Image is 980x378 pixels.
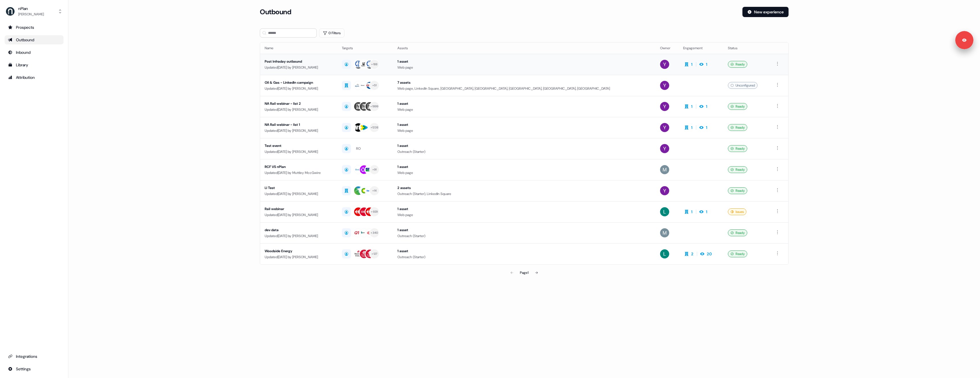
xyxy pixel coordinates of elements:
[265,101,333,106] div: NA Rail webinar - list 2
[5,48,64,57] a: Go to Inbound
[265,107,333,112] div: Updated [DATE] by [PERSON_NAME]
[8,75,60,80] div: Attribution
[691,125,693,130] div: 1
[5,352,64,361] a: Go to integrations
[728,145,747,152] div: Ready
[660,249,669,258] img: Liv
[5,23,64,32] a: Go to prospects
[265,65,333,70] div: Updated [DATE] by [PERSON_NAME]
[660,102,669,111] img: Yuriy
[371,125,378,130] div: + 1238
[706,104,707,109] div: 1
[691,104,693,109] div: 1
[265,86,333,91] div: Updated [DATE] by [PERSON_NAME]
[5,5,64,18] button: nPlan[PERSON_NAME]
[660,186,669,195] img: Yuriy
[691,61,693,67] div: 1
[371,251,377,256] div: + 127
[370,104,378,109] div: + 1999
[397,107,651,112] div: Web page
[397,170,651,176] div: Web page
[5,73,64,82] a: Go to attribution
[8,24,60,30] div: Prospects
[371,230,378,235] div: + 340
[5,35,64,44] a: Go to outbound experience
[660,165,669,174] img: Muttley
[728,187,747,194] div: Ready
[397,233,651,239] div: Outreach (Starter)
[8,354,60,359] div: Integrations
[397,191,651,197] div: Outreach (Starter), LinkedIn Square
[397,254,651,260] div: Outreach (Starter)
[8,62,60,68] div: Library
[520,270,528,276] div: Page 1
[397,65,651,70] div: Web page
[5,364,64,373] a: Go to integrations
[319,28,344,38] button: 0 Filters
[260,42,337,54] th: Name
[265,248,333,254] div: Woodside Energy
[5,60,64,69] a: Go to templates
[265,128,333,133] div: Updated [DATE] by [PERSON_NAME]
[660,60,669,69] img: Yuriy
[660,123,669,132] img: Yuriy
[706,61,707,67] div: 1
[691,251,693,257] div: 2
[265,80,333,85] div: Oil & Gas - LinkedIn campaign
[728,82,758,89] div: Unconfigured
[656,42,679,54] th: Owner
[371,209,378,214] div: + 929
[397,101,651,106] div: 1 asset
[707,251,712,257] div: 20
[397,80,651,85] div: 7 assets
[265,233,333,239] div: Updated [DATE] by [PERSON_NAME]
[706,125,707,130] div: 1
[372,188,377,193] div: + 14
[728,166,747,173] div: Ready
[265,149,333,155] div: Updated [DATE] by [PERSON_NAME]
[265,143,333,149] div: Test event
[260,8,291,16] h3: Outbound
[337,42,393,54] th: Targets
[371,62,377,67] div: + 188
[397,143,651,149] div: 1 asset
[660,207,669,216] img: Liv
[372,83,377,88] div: + 51
[397,248,651,254] div: 1 asset
[18,11,44,17] div: [PERSON_NAME]
[265,206,333,212] div: Rail webinar
[393,42,656,54] th: Assets
[265,227,333,233] div: dev data
[397,59,651,64] div: 1 asset
[265,191,333,197] div: Updated [DATE] by [PERSON_NAME]
[265,212,333,218] div: Updated [DATE] by [PERSON_NAME]
[728,208,746,215] div: Issues
[728,61,747,68] div: Ready
[397,227,651,233] div: 1 asset
[397,128,651,133] div: Web page
[397,212,651,218] div: Web page
[660,228,669,237] img: Muttley
[728,103,747,110] div: Ready
[397,122,651,128] div: 1 asset
[397,206,651,212] div: 1 asset
[728,124,747,131] div: Ready
[397,164,651,170] div: 1 asset
[265,164,333,170] div: RCF VS nPlan
[265,254,333,260] div: Updated [DATE] by [PERSON_NAME]
[397,185,651,191] div: 2 assets
[265,185,333,191] div: LI Test
[397,149,651,155] div: Outreach (Starter)
[372,167,377,172] div: + 91
[728,229,747,236] div: Ready
[691,209,693,215] div: 1
[679,42,724,54] th: Engagement
[265,59,333,64] div: Post Infraday outbound
[356,146,361,151] div: RO
[265,122,333,128] div: NA Rail webinar - list 1
[8,37,60,43] div: Outbound
[742,7,789,17] button: New experience
[8,366,60,372] div: Settings
[706,209,707,215] div: 1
